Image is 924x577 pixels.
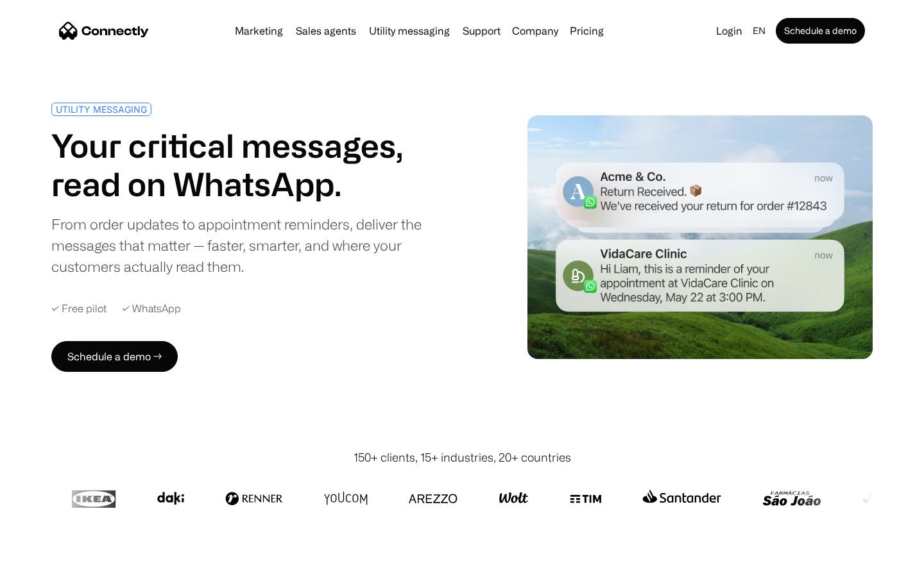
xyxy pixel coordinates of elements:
a: Pricing [565,26,609,36]
div: Company [512,22,558,40]
div: en [753,22,766,40]
div: ✓ WhatsApp [122,303,181,315]
a: Support [458,26,506,36]
a: Schedule a demo [776,18,865,44]
a: Schedule a demo → [51,341,178,372]
a: Utility messaging [364,26,455,36]
a: Marketing [230,26,288,36]
div: ✓ Free pilot [51,303,107,315]
ul: Language list [26,555,77,573]
div: From order updates to appointment reminders, deliver the messages that matter — faster, smarter, ... [51,213,457,277]
aside: Language selected: English [13,553,77,573]
a: Sales agents [291,26,361,36]
div: UTILITY MESSAGING [56,105,147,114]
a: Login [711,22,748,40]
h1: Your critical messages, read on WhatsApp. [51,126,457,203]
div: 150+ clients, 15+ industries, 20+ countries [354,449,571,466]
